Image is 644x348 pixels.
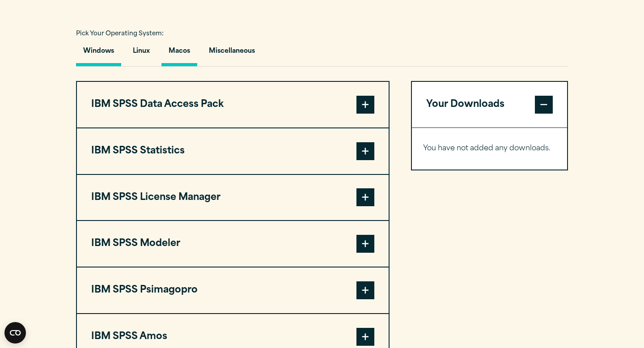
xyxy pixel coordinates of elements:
button: Miscellaneous [202,41,262,66]
button: IBM SPSS License Manager [77,175,389,221]
div: Your Downloads [412,127,567,170]
button: IBM SPSS Psimagopro [77,267,389,313]
button: Open CMP widget [4,322,26,344]
button: Linux [126,41,157,66]
button: IBM SPSS Modeler [77,221,389,267]
p: You have not added any downloads. [423,142,556,155]
span: Pick Your Operating System: [76,31,164,37]
button: Windows [76,41,121,66]
button: IBM SPSS Statistics [77,128,389,174]
button: Macos [161,41,197,66]
button: Your Downloads [412,82,567,127]
button: IBM SPSS Data Access Pack [77,82,389,127]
